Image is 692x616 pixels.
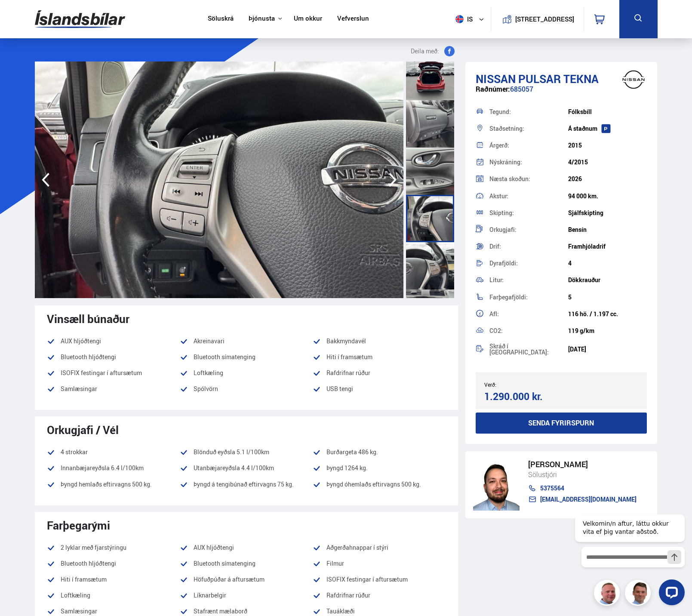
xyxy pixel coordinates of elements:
[47,352,180,362] li: Bluetooth hljóðtengi
[47,542,180,553] li: 2 lyklar með fjarstýringu
[313,352,446,362] li: Hiti í framsætum
[35,62,403,298] img: 3602637.jpeg
[568,176,647,182] div: 2026
[35,5,125,33] img: G0Ugv5HjCgRt.svg
[489,193,568,199] div: Akstur:
[180,447,313,457] li: Blönduð eyðsla 5.1 l/100km
[489,260,568,266] div: Dyrafjöldi:
[476,71,516,86] span: Nissan
[249,15,275,23] button: Þjónusta
[47,558,180,569] li: Bluetooth hljóðtengi
[47,447,180,457] li: 4 strokkar
[484,391,559,402] div: 1.290.000 kr.
[489,311,568,317] div: Afl:
[313,558,446,569] li: Filmur
[452,15,474,23] span: is
[47,312,446,325] div: Vinsæll búnaður
[518,71,599,86] span: Pulsar TEKNA
[568,108,647,115] div: Fólksbíll
[568,311,647,317] div: 116 hö. / 1.197 cc.
[476,413,647,434] button: Senda fyrirspurn
[568,294,647,301] div: 5
[528,469,637,480] div: Sölustjóri
[294,15,322,24] a: Um okkur
[489,343,568,355] div: Skráð í [GEOGRAPHIC_DATA]:
[528,496,637,503] a: [EMAIL_ADDRESS][DOMAIN_NAME]
[568,346,647,353] div: [DATE]
[568,499,688,612] iframe: LiveChat chat widget
[568,327,647,334] div: 119 g/km
[519,15,571,23] button: [STREET_ADDRESS]
[489,109,568,115] div: Tegund:
[180,479,313,490] li: Þyngd á tengibúnað eftirvagns 75 kg.
[180,590,313,601] li: Líknarbelgir
[313,368,446,378] li: Rafdrifnar rúður
[180,574,313,585] li: Höfuðpúðar á aftursætum
[528,460,637,469] div: [PERSON_NAME]
[47,590,180,601] li: Loftkæling
[489,210,568,216] div: Skipting:
[568,260,647,267] div: 4
[489,176,568,182] div: Næsta skoðun:
[616,66,651,93] img: brand logo
[489,243,568,249] div: Drif:
[489,328,568,334] div: CO2:
[528,485,637,492] a: 5375564
[489,159,568,165] div: Nýskráning:
[411,46,439,56] span: Deila með:
[47,479,180,490] li: Þyngd hemlaðs eftirvagns 500 kg.
[568,193,647,200] div: 94 000 km.
[568,159,647,166] div: 4/2015
[180,352,313,362] li: Bluetooth símatenging
[489,126,568,132] div: Staðsetning:
[476,85,647,102] div: 685057
[313,590,446,601] li: Rafdrifnar rúður
[313,447,446,457] li: Burðargeta 486 kg.
[313,463,446,473] li: Þyngd 1264 kg.
[47,384,180,394] li: Samlæsingar
[568,226,647,233] div: Bensín
[568,209,647,216] div: Sjálfskipting
[452,6,491,32] button: is
[47,368,180,378] li: ISOFIX festingar í aftursætum
[455,15,464,23] img: svg+xml;base64,PHN2ZyB4bWxucz0iaHR0cDovL3d3dy53My5vcmcvMjAwMC9zdmciIHdpZHRoPSI1MTIiIGhlaWdodD0iNT...
[313,574,446,585] li: ISOFIX festingar í aftursætum
[313,336,446,346] li: Bakkmyndavél
[568,142,647,149] div: 2015
[180,542,313,553] li: AUX hljóðtengi
[568,277,647,283] div: Dökkrauður
[47,574,180,585] li: Hiti í framsætum
[313,479,446,495] li: Þyngd óhemlaðs eftirvagns 500 kg.
[489,294,568,300] div: Farþegafjöldi:
[495,7,579,31] a: [STREET_ADDRESS]
[313,384,446,400] li: USB tengi
[180,368,313,378] li: Loftkæling
[47,423,446,436] div: Orkugjafi / Vél
[473,459,520,511] img: nhp88E3Fdnt1Opn2.png
[568,125,647,132] div: Á staðnum
[180,336,313,346] li: Akreinavari
[568,243,647,250] div: Framhjóladrif
[47,463,180,473] li: Innanbæjareyðsla 6.4 l/100km
[489,142,568,148] div: Árgerð:
[489,277,568,283] div: Litur:
[489,227,568,233] div: Orkugjafi:
[47,519,446,532] div: Farþegarými
[208,15,234,24] a: Söluskrá
[180,384,313,394] li: Spólvörn
[180,463,313,473] li: Utanbæjareyðsla 4.4 l/100km
[337,15,369,24] a: Vefverslun
[484,382,561,388] div: Verð:
[47,336,180,346] li: AUX hljóðtengi
[407,46,458,56] button: Deila með:
[313,542,446,553] li: Aðgerðahnappar í stýri
[476,84,510,94] span: Raðnúmer:
[180,558,313,569] li: Bluetooth símatenging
